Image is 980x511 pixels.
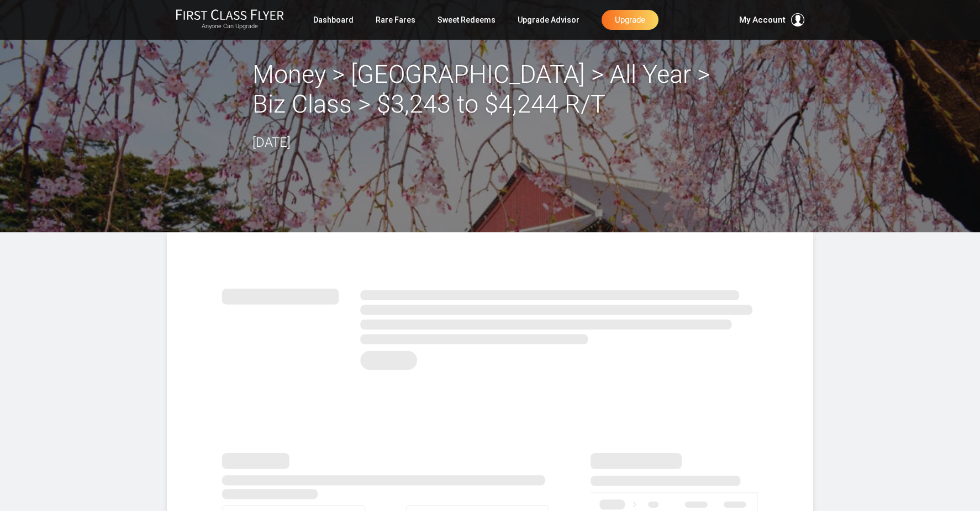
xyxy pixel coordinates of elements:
[222,276,758,376] img: summary.svg
[438,10,496,30] a: Sweet Redeems
[739,13,804,26] button: My Account
[176,9,284,31] a: First Class FlyerAnyone Can Upgrade
[176,23,284,30] small: Anyone Can Upgrade
[176,9,284,20] img: First Class Flyer
[739,13,786,26] span: My Account
[313,10,354,30] a: Dashboard
[252,135,291,150] time: [DATE]
[376,10,415,30] a: Rare Fares
[252,60,728,119] h2: Money > [GEOGRAPHIC_DATA] > All Year > Biz Class > $3,243 to $4,244 R/T
[518,10,579,30] a: Upgrade Advisor
[602,10,658,30] a: Upgrade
